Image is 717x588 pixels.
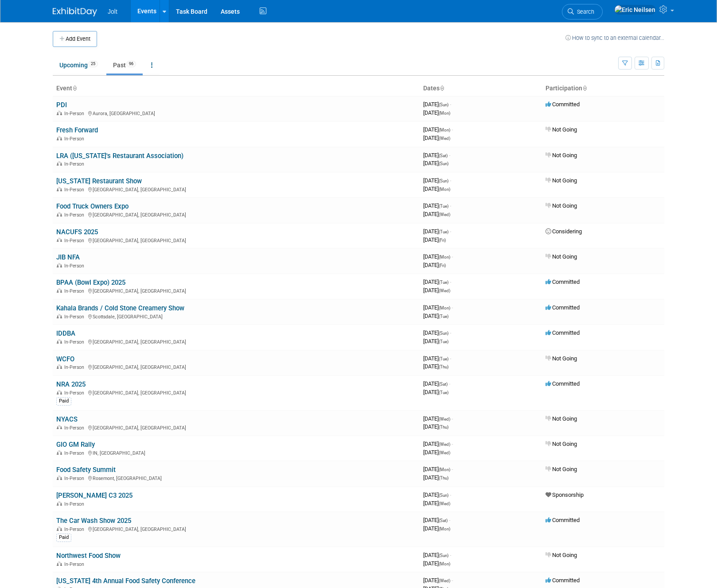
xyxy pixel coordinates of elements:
a: LRA ([US_STATE]'s Restaurant Association) [56,152,183,160]
span: [DATE] [423,202,451,209]
span: (Sat) [439,382,448,387]
span: [DATE] [423,560,450,567]
span: (Sun) [439,178,448,183]
span: Considering [546,228,582,235]
span: [DATE] [423,474,448,481]
span: In-Person [64,238,87,244]
span: In-Person [64,161,87,167]
span: Not Going [546,552,577,558]
span: (Mon) [439,561,450,566]
span: Committed [546,517,580,523]
span: (Tue) [439,390,448,395]
span: [DATE] [423,449,450,456]
div: Paid [56,397,71,405]
span: - [450,177,451,184]
a: [US_STATE] Restaurant Show [56,177,142,185]
span: In-Person [64,339,87,345]
div: [GEOGRAPHIC_DATA], [GEOGRAPHIC_DATA] [56,389,416,396]
a: PDI [56,101,67,109]
div: [GEOGRAPHIC_DATA], [GEOGRAPHIC_DATA] [56,424,416,431]
span: [DATE] [423,423,448,430]
span: [DATE] [423,304,453,311]
span: - [450,491,451,498]
span: (Wed) [439,442,450,447]
span: - [452,253,453,260]
span: (Sat) [439,518,448,523]
span: - [452,415,453,422]
img: Eric Neilsen [614,5,656,15]
span: [DATE] [423,126,453,133]
span: [DATE] [423,363,448,370]
span: [DATE] [423,211,450,217]
span: (Thu) [439,364,448,369]
span: In-Person [64,450,87,456]
span: In-Person [64,425,87,431]
span: [DATE] [423,253,453,260]
img: In-Person Event [57,339,62,344]
img: In-Person Event [57,501,62,506]
img: In-Person Event [57,561,62,566]
span: In-Person [64,263,87,269]
span: - [450,279,451,285]
span: - [449,380,450,387]
span: - [452,304,453,311]
span: In-Person [64,390,87,396]
img: In-Person Event [57,212,62,217]
span: Jolt [108,8,117,15]
span: (Fri) [439,238,446,243]
div: [GEOGRAPHIC_DATA], [GEOGRAPHIC_DATA] [56,211,416,218]
span: In-Person [64,288,87,294]
img: In-Person Event [57,136,62,140]
span: In-Person [64,314,87,320]
span: [DATE] [423,491,451,498]
img: ExhibitDay [53,8,97,16]
a: BPAA (Bowl Expo) 2025 [56,279,125,286]
span: (Thu) [439,425,448,429]
span: Committed [546,304,580,311]
a: Sort by Start Date [440,85,444,92]
span: [DATE] [423,101,451,108]
span: In-Person [64,476,87,481]
span: [DATE] [423,380,450,387]
div: Paid [56,534,71,542]
span: Committed [546,329,580,336]
span: (Mon) [439,526,450,531]
span: (Sun) [439,161,448,166]
span: [DATE] [423,500,450,507]
span: [DATE] [423,262,446,268]
th: Participation [542,81,664,96]
span: [DATE] [423,287,450,294]
span: (Wed) [439,212,450,217]
span: (Sat) [439,153,448,158]
span: (Tue) [439,204,448,209]
span: (Sun) [439,553,448,558]
span: [DATE] [423,415,453,422]
span: [DATE] [423,525,450,532]
img: In-Person Event [57,187,62,191]
span: [DATE] [423,135,450,141]
a: NRA 2025 [56,380,86,388]
span: (Thu) [439,476,448,480]
span: [DATE] [423,152,450,159]
a: NACUFS 2025 [56,228,98,236]
a: The Car Wash Show 2025 [56,517,131,525]
a: GIO GM Rally [56,441,95,449]
span: In-Person [64,364,87,370]
span: Committed [546,577,580,584]
a: Sort by Event Name [72,85,77,92]
div: [GEOGRAPHIC_DATA], [GEOGRAPHIC_DATA] [56,287,416,294]
span: In-Person [64,212,87,218]
span: (Tue) [439,229,448,234]
div: [GEOGRAPHIC_DATA], [GEOGRAPHIC_DATA] [56,525,416,532]
span: (Sun) [439,102,448,107]
span: In-Person [64,526,87,532]
span: (Sun) [439,331,448,336]
a: [PERSON_NAME] C3 2025 [56,491,132,499]
img: In-Person Event [57,476,62,480]
a: How to sync to an external calendar... [565,35,664,41]
span: [DATE] [423,329,451,336]
a: Fresh Forward [56,126,98,134]
span: [DATE] [423,441,453,447]
span: (Wed) [439,288,450,293]
span: (Mon) [439,111,450,116]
